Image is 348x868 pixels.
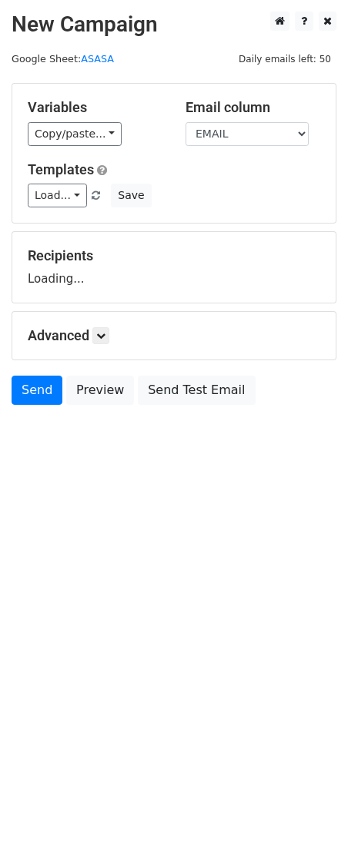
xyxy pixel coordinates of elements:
[81,53,114,65] a: ASASA
[138,376,255,405] a: Send Test Email
[28,122,122,146] a: Copy/paste...
[28,247,320,287] div: Loading...
[12,376,62,405] a: Send
[111,184,151,207] button: Save
[233,51,336,68] span: Daily emails left: 50
[28,161,94,177] a: Templates
[28,99,162,116] h5: Variables
[28,247,320,264] h5: Recipients
[28,184,87,207] a: Load...
[12,12,336,38] h2: New Campaign
[28,327,320,344] h5: Advanced
[233,53,336,65] a: Daily emails left: 50
[12,53,114,65] small: Google Sheet:
[66,376,134,405] a: Preview
[186,99,320,116] h5: Email column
